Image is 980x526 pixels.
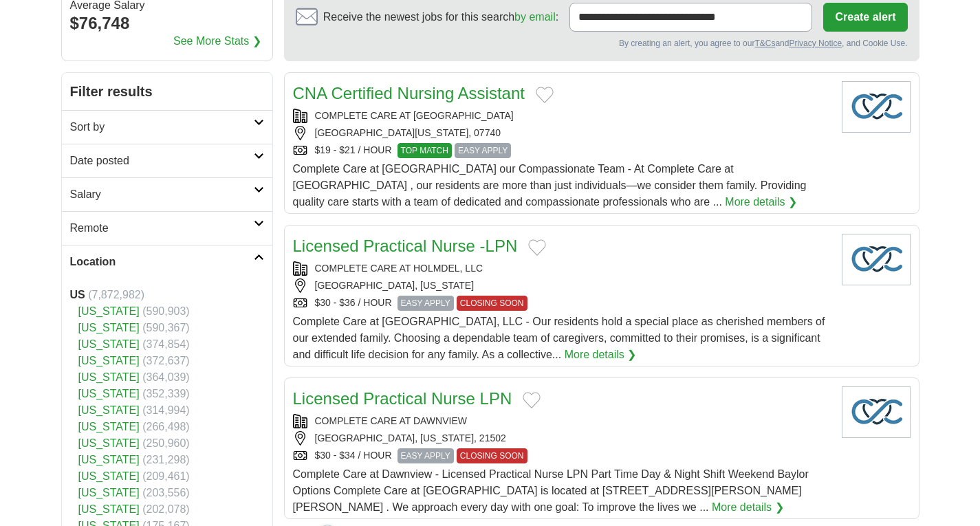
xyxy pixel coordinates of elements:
[293,468,809,513] span: Complete Care at Dawnview - Licensed Practical Nurse LPN Part Time Day & Night Shift Weekend Bayl...
[293,389,512,408] a: Licensed Practical Nurse LPN
[70,153,254,169] h2: Date posted
[293,296,831,311] div: $30 - $36 / HOUR
[142,421,190,432] span: (266,498)
[528,239,546,256] button: Add to favorite jobs
[78,470,140,482] a: [US_STATE]
[62,211,272,245] a: Remote
[78,371,140,383] a: [US_STATE]
[142,338,190,350] span: (374,854)
[842,386,911,438] img: Company logo
[293,431,831,446] div: [GEOGRAPHIC_DATA], [US_STATE], 21502
[78,421,140,432] a: [US_STATE]
[142,404,190,416] span: (314,994)
[78,355,140,366] a: [US_STATE]
[88,289,144,300] span: (7,872,982)
[142,305,190,317] span: (590,903)
[142,388,190,399] span: (352,339)
[78,388,140,399] a: [US_STATE]
[78,437,140,449] a: [US_STATE]
[789,39,842,48] a: Privacy Notice
[565,347,637,363] a: More details ❯
[523,392,541,408] button: Add to favorite jobs
[293,109,831,123] div: COMPLETE CARE AT [GEOGRAPHIC_DATA]
[293,414,831,428] div: COMPLETE CARE AT DAWNVIEW
[725,194,797,210] a: More details ❯
[142,355,190,366] span: (372,637)
[78,503,140,515] a: [US_STATE]
[70,289,85,300] strong: US
[293,143,831,158] div: $19 - $21 / HOUR
[142,371,190,383] span: (364,039)
[398,296,454,311] span: EASY APPLY
[70,254,254,270] h2: Location
[323,9,558,25] span: Receive the newest jobs for this search :
[70,11,264,36] div: $76,748
[398,143,452,158] span: TOP MATCH
[293,261,831,276] div: COMPLETE CARE AT HOLMDEL, LLC
[62,245,272,278] a: Location
[78,404,140,416] a: [US_STATE]
[296,37,908,50] div: By creating an alert, you agree to our and , and Cookie Use.
[78,487,140,498] a: [US_STATE]
[293,237,518,255] a: Licensed Practical Nurse -LPN
[293,126,831,140] div: [GEOGRAPHIC_DATA][US_STATE], 07740
[62,177,272,211] a: Salary
[536,87,554,103] button: Add to favorite jobs
[142,487,190,498] span: (203,556)
[142,454,190,465] span: (231,298)
[293,163,807,208] span: Complete Care at [GEOGRAPHIC_DATA] our Compassionate Team - At Complete Care at [GEOGRAPHIC_DATA]...
[712,499,784,516] a: More details ❯
[78,454,140,465] a: [US_STATE]
[70,220,254,237] h2: Remote
[70,119,254,135] h2: Sort by
[754,39,775,48] a: T&Cs
[457,448,527,463] span: CLOSING SOON
[78,305,140,317] a: [US_STATE]
[842,234,911,285] img: Company logo
[842,81,911,133] img: Company logo
[293,278,831,293] div: [GEOGRAPHIC_DATA], [US_STATE]
[78,322,140,333] a: [US_STATE]
[70,186,254,203] h2: Salary
[514,11,556,23] a: by email
[142,503,190,515] span: (202,078)
[293,84,525,102] a: CNA Certified Nursing Assistant
[293,448,831,463] div: $30 - $34 / HOUR
[398,448,454,463] span: EASY APPLY
[78,338,140,350] a: [US_STATE]
[62,110,272,144] a: Sort by
[455,143,511,158] span: EASY APPLY
[142,470,190,482] span: (209,461)
[173,33,261,50] a: See More Stats ❯
[62,73,272,110] h2: Filter results
[823,3,907,32] button: Create alert
[62,144,272,177] a: Date posted
[457,296,527,311] span: CLOSING SOON
[293,316,825,360] span: Complete Care at [GEOGRAPHIC_DATA], LLC - Our residents hold a special place as cherished members...
[142,437,190,449] span: (250,960)
[142,322,190,333] span: (590,367)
